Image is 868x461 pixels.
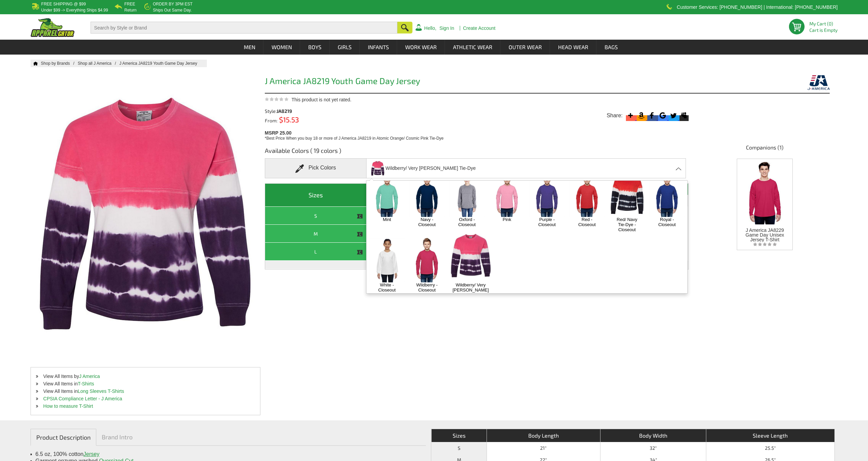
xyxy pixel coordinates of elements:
[607,112,623,119] span: Share:
[265,207,367,225] th: S
[31,61,38,65] a: Home
[96,429,138,445] a: Brand Intro
[637,111,646,120] svg: Amazon
[265,146,689,158] h3: Available Colors ( 19 colors )
[357,249,363,255] img: This item is CLOSEOUT!
[700,144,830,155] h4: Companions (1)
[265,136,444,141] span: *Best Price When you buy 18 or more of J America JA8219 in Atomic Orange/ Cosmic Pink Tie-Dye
[453,282,489,303] a: Wildberry/ Very [PERSON_NAME] Tie-Dye - Closeout
[739,159,790,224] img: J America JA8229 Men's Game Day Jersey T-Shirt
[431,429,487,442] th: Sizes
[373,282,401,293] a: White - Closeout
[487,442,600,454] td: 21"
[265,97,289,101] img: This product is not yet rated.
[431,442,487,454] th: S
[413,282,441,293] a: Wildberry - Closeout
[369,238,405,282] img: White
[265,243,367,261] th: L
[397,40,445,55] a: Work Wear
[265,128,693,141] div: MSRP 25.00
[277,108,292,114] span: JA8219
[360,40,397,55] a: Infants
[449,229,492,283] img: Wildberry/ Very Berry Tie-Dye
[487,429,600,442] th: Body Length
[573,217,601,227] a: Red - Closeout
[43,403,93,409] a: How to measure T-Shirt
[78,381,94,386] a: T-Shirts
[445,40,500,55] a: Athletic Wear
[449,172,485,217] img: Oxford
[677,5,837,9] p: Customer Services: [PHONE_NUMBER] | International: [PHONE_NUMBER]
[369,172,405,217] img: Mint
[529,172,565,217] img: Purple
[31,18,75,37] img: ApparelGator
[600,429,706,442] th: Body Width
[413,217,441,227] a: Navy - Closeout
[31,380,260,387] li: View All Items in
[124,8,137,12] p: Return
[746,227,784,242] span: J America JA8229 Game Day Unisex Jersey T-Shirt
[409,172,445,217] img: Navy
[808,74,830,91] img: J America
[613,217,642,232] a: Red/ Navy Tie-Dye - Closeout
[371,159,385,177] img: j-america_JA8219_wbry-vry-bry-td.jpg
[265,117,372,123] div: From:
[809,21,835,26] li: My Cart (0)
[78,388,124,394] a: Long Sleeves T-Shirts
[41,2,86,6] b: Free Shipping @ $99
[409,238,445,282] img: Wildberry
[43,396,122,401] a: CPSIA Compliance Letter - J America
[153,2,193,6] b: Order by 3PM EST
[373,217,401,222] a: Mint
[265,109,372,114] div: Style:
[264,40,300,55] a: Women
[78,61,119,66] a: Shop all J America
[41,8,108,12] p: under $99 -> everything ships $4.99
[91,22,398,34] input: Search by Style or Brand
[739,159,790,242] a: J America JA8229 Game Day Unisex Jersey T-Shirt
[36,451,421,458] li: 6.5 oz, 100% cotton
[501,40,550,55] a: Outer Wear
[31,429,96,446] a: Product Description
[626,111,635,120] svg: More
[489,172,525,217] img: Pink
[453,217,481,227] a: Oxford - Closeout
[658,111,667,120] svg: Google Bookmark
[119,61,204,66] a: J America JA8219 Youth Game Day Jersey
[550,40,596,55] a: Head Wear
[265,261,688,269] td: * You get volume discount when you order more of this style and color.
[424,26,436,31] a: Hello,
[31,373,260,380] li: View All Items by
[669,111,678,120] svg: Twitter
[124,2,135,6] b: Free
[647,111,656,120] svg: Facebook
[753,242,777,246] img: listing_empty_star.svg
[83,451,99,457] a: Jersey
[600,442,706,454] td: 32"
[357,213,363,219] img: This item is CLOSEOUT!
[330,40,359,55] a: Girls
[357,231,363,237] img: This item is CLOSEOUT!
[265,184,367,207] th: Sizes
[679,111,689,120] svg: Myspace
[277,115,299,124] span: $15.53
[533,217,561,227] a: Purple - Closeout
[706,442,834,454] td: 25.5"
[265,225,367,243] th: M
[292,97,352,102] span: This product is not yet rated.
[809,28,837,33] span: Cart is Empty
[265,158,367,178] div: Pick Colors
[439,26,454,31] a: Sign In
[300,40,329,55] a: Boys
[653,217,682,227] a: Royal - Closeout
[236,40,263,55] a: Men
[265,77,689,87] h1: J America JA8219 Youth Game Day Jersey
[31,387,260,395] li: View All Items in
[706,429,834,442] th: Sleeve Length
[493,217,521,222] a: Pink
[597,40,626,55] a: Bags
[153,8,193,12] p: ships out same day.
[609,172,645,217] img: Red/ Navy Tie-Dye
[463,26,495,31] a: Create Account
[569,172,605,217] img: Red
